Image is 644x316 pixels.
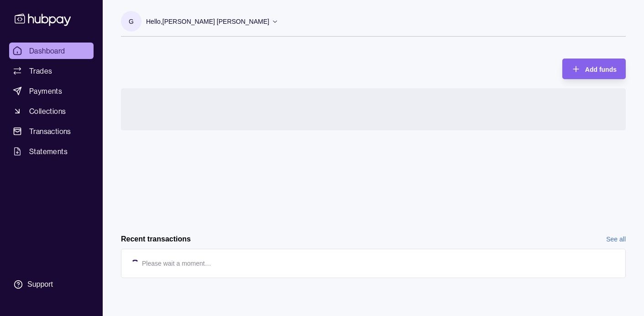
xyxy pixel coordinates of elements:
[29,106,66,117] span: Collections
[9,43,94,59] a: Dashboard
[146,16,269,27] p: Hello, [PERSON_NAME] [PERSON_NAME]
[9,63,94,79] a: Trades
[9,275,94,294] a: Support
[129,16,134,27] p: G
[29,146,68,157] span: Statements
[9,103,94,119] a: Collections
[29,86,62,96] span: Payments
[9,83,94,99] a: Payments
[29,45,65,56] span: Dashboard
[27,279,53,289] div: Support
[142,258,211,268] p: Please wait a moment…
[9,123,94,139] a: Transactions
[121,234,191,244] h2: Recent transactions
[29,65,52,76] span: Trades
[9,143,94,160] a: Statements
[606,234,626,244] a: See all
[585,66,617,73] span: Add funds
[29,126,71,137] span: Transactions
[562,59,626,79] button: Add funds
